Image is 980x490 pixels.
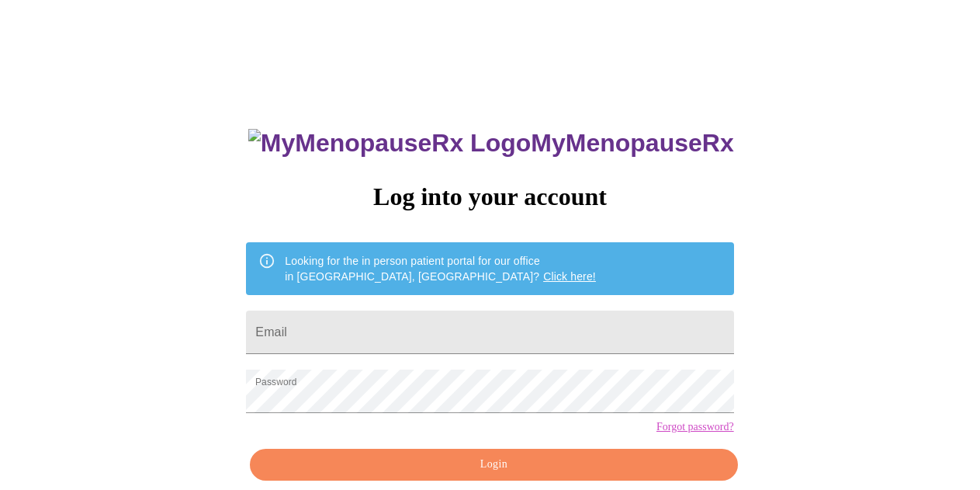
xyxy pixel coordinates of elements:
a: Forgot password? [656,421,734,433]
div: Looking for the in person patient portal for our office in [GEOGRAPHIC_DATA], [GEOGRAPHIC_DATA]? [285,247,596,290]
a: Click here! [543,270,596,283]
button: Login [250,449,737,481]
img: MyMenopauseRx Logo [248,129,531,158]
h3: MyMenopauseRx [248,129,734,158]
span: Login [268,455,719,474]
h3: Log into your account [246,182,733,211]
